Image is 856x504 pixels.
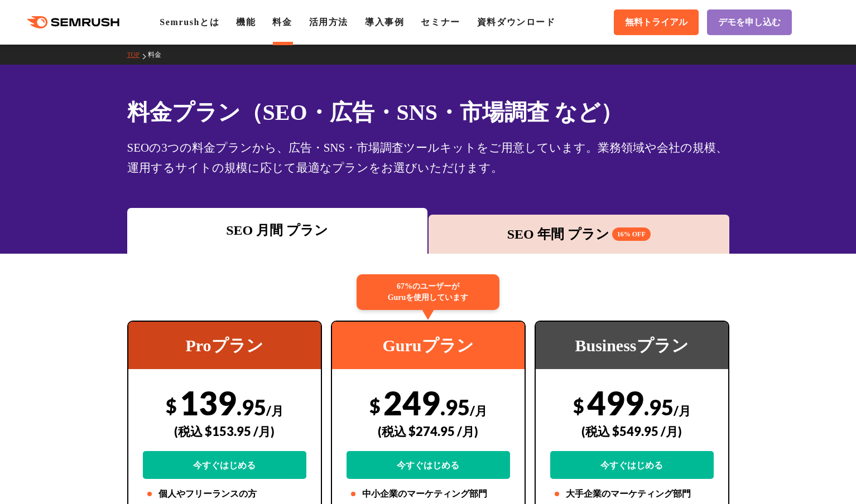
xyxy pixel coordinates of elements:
a: 活用方法 [309,17,348,27]
div: 249 [347,383,510,479]
div: SEO 月間 プラン [133,220,422,240]
div: 139 [143,383,306,479]
div: (税込 $549.95 /月) [550,411,714,451]
a: TOP [127,51,148,59]
a: 今すぐはじめる [143,451,306,479]
a: Semrushとは [160,17,219,27]
span: /月 [470,403,487,418]
span: $ [369,394,381,417]
div: 499 [550,383,714,479]
div: SEO 年間 プラン [434,224,724,244]
div: Businessプラン [536,322,728,369]
a: 料金 [148,51,170,59]
div: Proプラン [128,322,321,369]
a: 料金 [272,17,292,27]
a: 今すぐはじめる [550,451,714,479]
div: (税込 $153.95 /月) [143,411,306,451]
span: .95 [440,394,470,420]
a: 導入事例 [365,17,404,27]
span: $ [573,394,584,417]
h1: 料金プラン（SEO・広告・SNS・市場調査 など） [127,96,729,129]
a: 無料トライアル [614,9,699,35]
span: $ [166,394,177,417]
a: 今すぐはじめる [347,451,510,479]
span: .95 [237,394,266,420]
div: (税込 $274.95 /月) [347,411,510,451]
a: デモを申し込む [707,9,792,35]
span: /月 [674,403,691,418]
div: SEOの3つの料金プランから、広告・SNS・市場調査ツールキットをご用意しています。業務領域や会社の規模、運用するサイトの規模に応じて最適なプランをお選びいただけます。 [127,138,729,178]
a: 機能 [236,17,256,27]
span: 無料トライアル [625,17,687,28]
li: 大手企業のマーケティング部門 [550,487,714,501]
li: 中小企業のマーケティング部門 [347,487,510,501]
a: 資料ダウンロード [477,17,556,27]
li: 個人やフリーランスの方 [143,487,306,501]
a: セミナー [421,17,460,27]
span: 16% OFF [612,227,651,241]
span: .95 [644,394,674,420]
div: Guruプラン [332,322,525,369]
span: デモを申し込む [718,17,781,28]
span: /月 [266,403,283,418]
div: 67%のユーザーが Guruを使用しています [357,274,499,310]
